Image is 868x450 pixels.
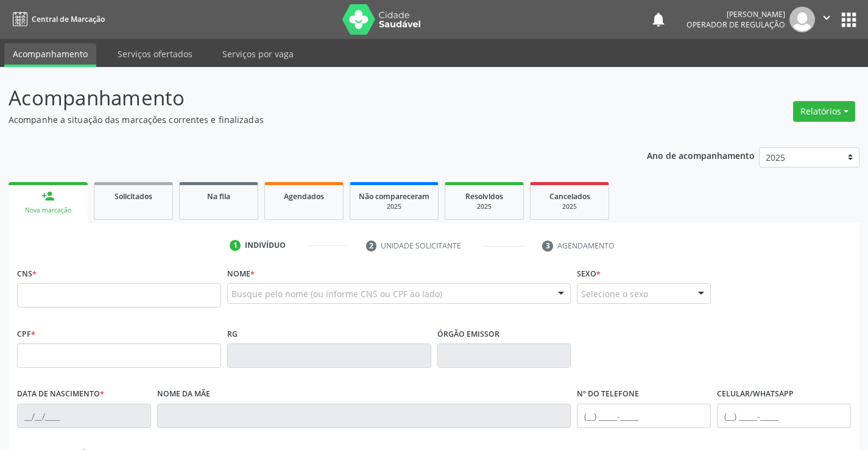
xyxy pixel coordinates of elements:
label: RG [227,325,238,343]
button: Relatórios [793,101,855,122]
label: CNS [17,264,37,283]
span: Cancelados [549,191,590,202]
div: 2025 [454,202,515,211]
div: Indivíduo [245,240,286,251]
span: Agendados [284,191,324,202]
div: Nova marcação [17,206,79,215]
span: Busque pelo nome (ou informe CNS ou CPF ao lado) [231,287,442,300]
label: Nº do Telefone [577,385,639,404]
input: (__) _____-_____ [717,404,851,428]
label: Celular/WhatsApp [717,385,794,404]
div: 2025 [539,202,600,211]
label: Nome [227,264,255,283]
span: Solicitados [115,191,152,202]
div: [PERSON_NAME] [686,9,785,19]
a: Serviços ofertados [109,43,201,65]
input: (__) _____-_____ [577,404,711,428]
span: Central de Marcação [32,14,105,24]
p: Ano de acompanhamento [647,147,755,163]
label: Sexo [577,264,601,283]
button: notifications [650,11,667,28]
span: Na fila [207,191,230,202]
button: apps [838,9,859,30]
div: 1 [230,240,241,251]
a: Acompanhamento [4,43,96,67]
a: Serviços por vaga [214,43,302,65]
span: Selecione o sexo [581,287,648,300]
div: person_add [41,189,55,203]
a: Central de Marcação [9,9,105,29]
label: CPF [17,325,35,343]
img: img [789,7,815,32]
i:  [820,11,833,24]
button:  [815,7,838,32]
span: Resolvidos [465,191,503,202]
input: __/__/____ [17,404,151,428]
label: Nome da mãe [157,385,210,404]
p: Acompanhamento [9,83,604,113]
p: Acompanhe a situação das marcações correntes e finalizadas [9,113,604,126]
span: Operador de regulação [686,19,785,30]
span: Não compareceram [359,191,429,202]
label: Órgão emissor [437,325,499,343]
label: Data de nascimento [17,385,104,404]
div: 2025 [359,202,429,211]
